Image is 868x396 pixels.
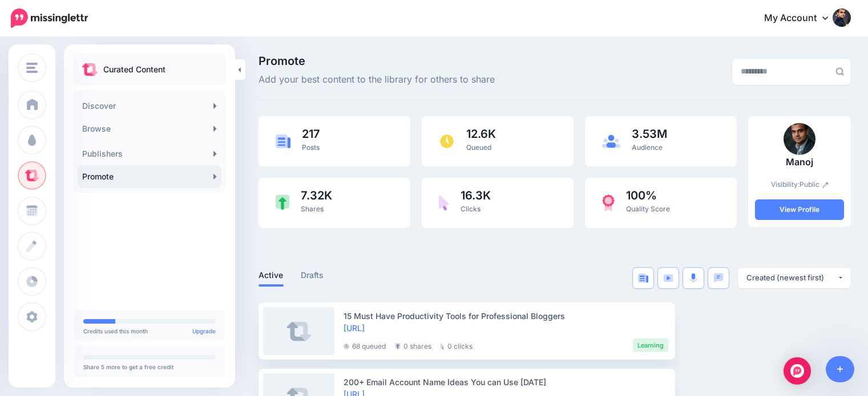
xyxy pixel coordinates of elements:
span: 7.32K [301,190,332,201]
a: Discover [78,95,221,117]
img: video-blue.png [663,274,673,282]
li: Learning [633,338,668,352]
img: clock-grey-darker.png [344,344,349,349]
img: menu.png [26,63,38,73]
span: Shares [301,205,324,213]
p: Manoj [755,155,844,170]
span: Promote [259,55,495,67]
a: [URL] [344,323,365,333]
li: 68 queued [344,338,386,352]
a: View Profile [755,199,844,220]
span: 12.6K [466,128,496,140]
p: Curated Content [103,63,165,76]
div: 200+ Email Account Name Ideas You can Use [DATE] [344,376,668,388]
span: 3.53M [632,128,667,140]
img: search-grey-6.png [835,67,844,76]
img: microphone.png [689,273,697,283]
span: Posts [302,143,320,152]
li: 0 shares [395,338,431,352]
img: curate.png [82,63,98,76]
div: 15 Must Have Productivity Tools for Professional Bloggers [344,310,668,322]
span: Queued [466,143,491,152]
span: Add your best content to the library for others to share [259,72,495,87]
span: 217 [302,128,320,140]
button: Created (newest first) [738,268,851,288]
img: pencil.png [822,182,829,188]
img: clock.png [439,133,455,149]
img: Missinglettr [11,9,88,28]
a: My Account [753,5,851,32]
img: share-grey.png [395,343,401,349]
img: pointer-purple.png [439,195,449,211]
img: article-blue.png [276,134,290,148]
img: 8H70T1G7C1OSJSWIP4LMURR0GZ02FKMZ_thumb.png [784,123,815,155]
img: prize-red.png [602,194,615,211]
span: 16.3K [461,190,491,201]
a: Promote [78,165,221,188]
a: Browse [78,117,221,140]
span: Quality Score [626,205,670,213]
a: Active [259,268,284,282]
span: Clicks [461,205,481,213]
span: 100% [626,190,670,201]
img: chat-square-blue.png [713,273,724,283]
img: users-blue.png [602,134,620,148]
li: 0 clicks [441,338,473,352]
img: article-blue.png [638,273,648,283]
a: Publishers [78,142,221,165]
span: Audience [632,143,663,152]
div: Open Intercom Messenger [784,357,811,385]
img: share-green.png [276,195,289,210]
p: Visibility: [755,179,844,190]
a: Drafts [301,268,324,282]
a: Public [800,180,829,189]
img: pointer-grey.png [441,344,445,349]
div: Created (newest first) [746,272,837,283]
